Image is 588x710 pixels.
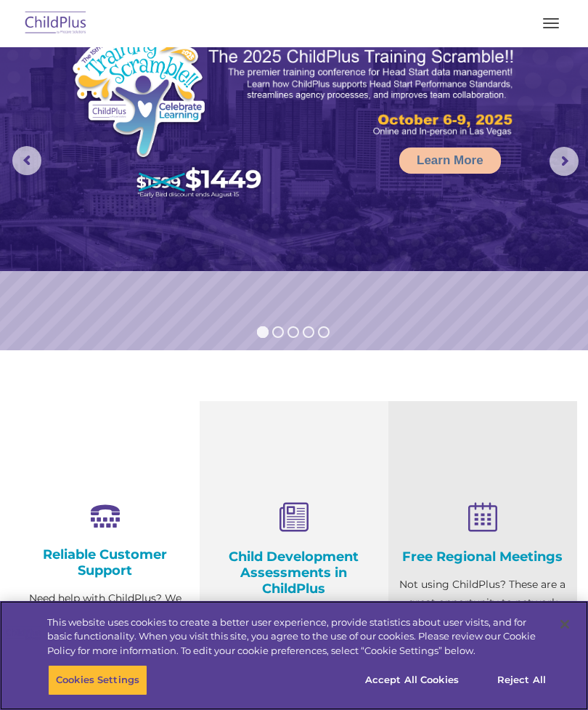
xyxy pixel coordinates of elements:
h4: Free Regional Meetings [399,549,566,565]
button: Cookies Settings [48,665,147,695]
h4: Child Development Assessments in ChildPlus [211,549,377,597]
div: This website uses cookies to create a better user experience, provide statistics about user visit... [47,616,547,658]
button: Close [549,608,581,640]
h4: Reliable Customer Support [22,546,189,578]
img: ChildPlus by Procare Solutions [22,7,90,41]
button: Accept All Cookies [357,665,467,695]
p: Not using ChildPlus? These are a great opportunity to network and learn from ChildPlus users. Fin... [399,576,566,666]
button: Reject All [476,665,567,695]
a: Learn More [399,148,501,174]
